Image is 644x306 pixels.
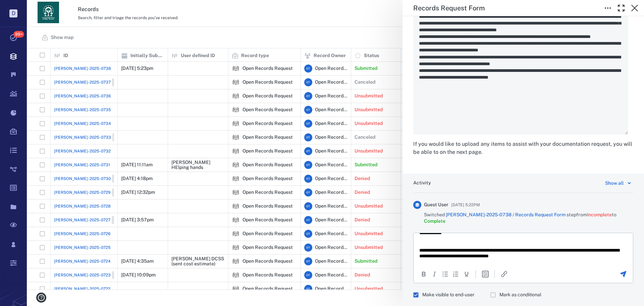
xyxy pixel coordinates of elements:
button: Toggle Fullscreen [614,1,628,15]
div: Numbered list [452,270,460,278]
button: Bold [420,270,428,278]
span: Mark as conditional [499,292,541,298]
span: Guest User [424,202,448,208]
button: Underline [463,270,471,278]
span: [DATE] 5:22PM [451,201,480,209]
div: Bullet list [441,270,449,278]
div: If you would like to upload any items to assist with your documentation request, you will be able... [413,140,633,156]
p: D [9,9,17,17]
span: Switched step from to [424,212,633,225]
button: Insert/edit link [500,270,508,278]
div: Comment will be marked as non-final decision [490,289,547,301]
span: Help [15,5,29,11]
div: Show all [605,179,624,187]
a: [PERSON_NAME]-2025-0738 / Records Request Form [446,212,566,217]
span: Make visible to end-user [422,292,474,298]
button: Send the comment [619,270,627,278]
button: Close [628,1,641,15]
button: Toggle to Edit Boxes [601,1,614,15]
iframe: Rich Text Area [414,233,633,265]
div: Citizen will see comment [413,289,480,301]
span: 99+ [13,31,24,38]
button: Italic [430,270,438,278]
button: Insert template [481,270,489,278]
span: Incomplete [587,212,612,217]
span: Complete [424,218,445,224]
h5: Records Request Form [413,4,485,12]
h6: Activity [413,180,431,186]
